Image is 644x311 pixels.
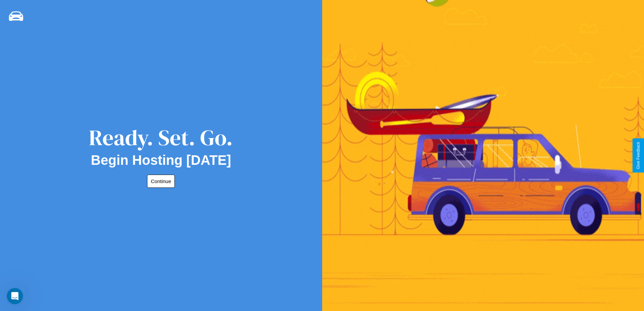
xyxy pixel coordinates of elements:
[7,288,23,304] iframe: Intercom live chat
[89,123,233,153] div: Ready. Set. Go.
[636,142,641,169] div: Give Feedback
[147,175,175,188] button: Continue
[91,153,231,168] h2: Begin Hosting [DATE]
